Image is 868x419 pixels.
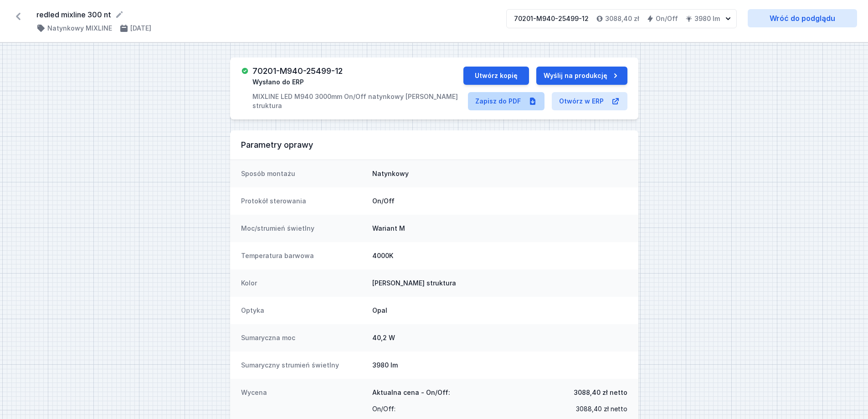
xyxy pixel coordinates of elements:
[576,403,627,415] span: 3088,40 zł netto
[605,14,639,23] h4: 3088,40 zł
[372,361,627,370] dd: 3980 lm
[241,361,365,370] dt: Sumaryczny strumień świetlny
[574,388,627,397] span: 3088,40 zł netto
[241,279,365,288] dt: Kolor
[372,403,395,415] span: On/Off :
[372,279,627,288] dd: [PERSON_NAME] struktura
[241,306,365,315] dt: Optyka
[372,251,627,260] dd: 4000K
[252,67,343,76] h3: 70201-M940-25499-12
[506,9,737,28] button: 70201-M940-25499-123088,40 złOn/Off3980 lm
[536,67,627,85] button: Wyślij na produkcję
[241,140,627,150] h3: Parametry oprawy
[372,224,627,233] dd: Wariant M
[130,24,151,33] h4: [DATE]
[241,251,365,260] dt: Temperatura barwowa
[47,24,112,33] h4: Natynkowy MIXLINE
[468,92,544,110] a: Zapisz do PDF
[463,67,529,85] button: Utwórz kopię
[241,333,365,342] dt: Sumaryczna moc
[115,10,124,19] button: Edytuj nazwę projektu
[372,333,627,342] dd: 40,2 W
[514,14,589,23] div: 70201-M940-25499-12
[552,92,627,110] a: Otwórz w ERP
[241,224,365,233] dt: Moc/strumień świetlny
[656,14,678,23] h4: On/Off
[372,388,450,397] span: Aktualna cena - On/Off:
[36,9,495,20] form: redled mixline 300 nt
[694,14,720,23] h4: 3980 lm
[372,169,627,178] dd: Natynkowy
[372,306,627,315] dd: Opal
[241,169,365,178] dt: Sposób montażu
[372,197,627,206] dd: On/Off
[748,9,857,27] a: Wróć do podglądu
[241,197,365,206] dt: Protokół sterowania
[252,92,463,110] p: MIXLINE LED M940 3000mm On/Off natynkowy [PERSON_NAME] struktura
[252,78,304,87] span: Wysłano do ERP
